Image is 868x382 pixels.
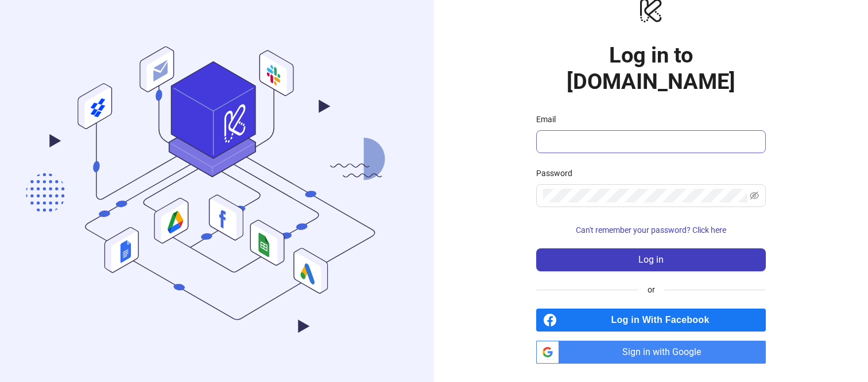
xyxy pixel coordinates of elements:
[536,341,766,364] a: Sign in with Google
[536,225,766,235] a: Can't remember your password? Click here
[543,189,747,202] input: Password
[561,309,766,332] span: Log in With Facebook
[638,255,664,265] span: Log in
[536,309,766,332] a: Log in With Facebook
[543,135,757,149] input: Email
[576,225,726,235] span: Can't remember your password? Click here
[536,221,766,239] button: Can't remember your password? Click here
[638,283,664,296] span: or
[536,113,563,126] label: Email
[750,191,759,200] span: eye-invisible
[536,167,580,180] label: Password
[536,248,766,271] button: Log in
[536,42,766,95] h1: Log in to [DOMAIN_NAME]
[564,341,766,364] span: Sign in with Google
